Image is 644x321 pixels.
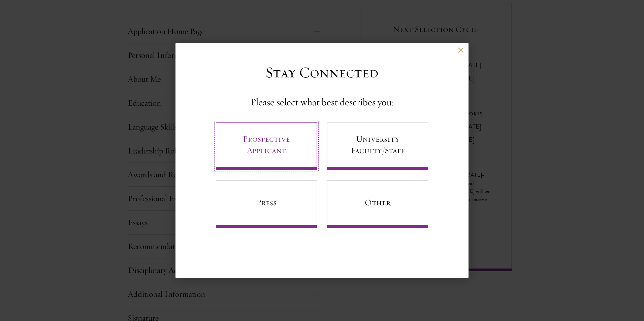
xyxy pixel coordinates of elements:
[216,180,317,228] a: Press
[216,122,317,170] a: Prospective Applicant
[250,96,394,109] h4: Please select what best describes you:
[327,180,428,228] a: Other
[265,63,379,82] h3: Stay Connected
[327,122,428,170] a: University Faculty/Staff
